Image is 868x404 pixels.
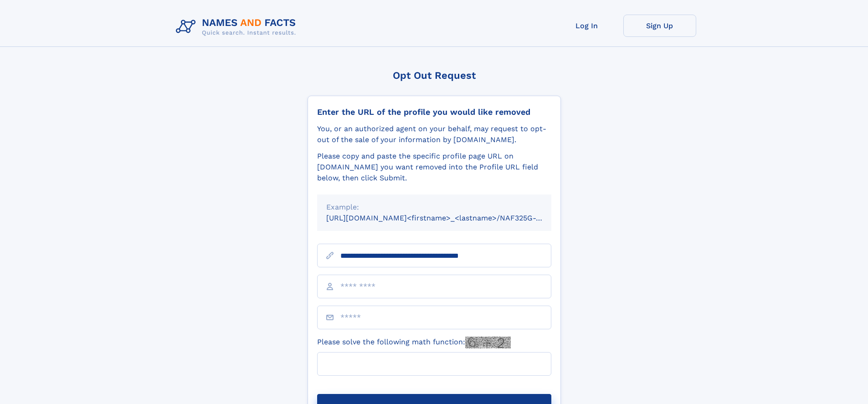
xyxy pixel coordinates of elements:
div: You, or an authorized agent on your behalf, may request to opt-out of the sale of your informatio... [317,123,551,145]
div: Enter the URL of the profile you would like removed [317,107,551,117]
img: Logo Names and Facts [172,15,303,39]
div: Example: [326,202,542,213]
div: Please copy and paste the specific profile page URL on [DOMAIN_NAME] you want removed into the Pr... [317,151,551,184]
div: Opt Out Request [308,70,561,81]
small: [URL][DOMAIN_NAME]<firstname>_<lastname>/NAF325G-xxxxxxxx [326,214,569,222]
label: Please solve the following math function: [317,337,511,348]
a: Sign Up [623,15,696,37]
a: Log In [550,15,623,37]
